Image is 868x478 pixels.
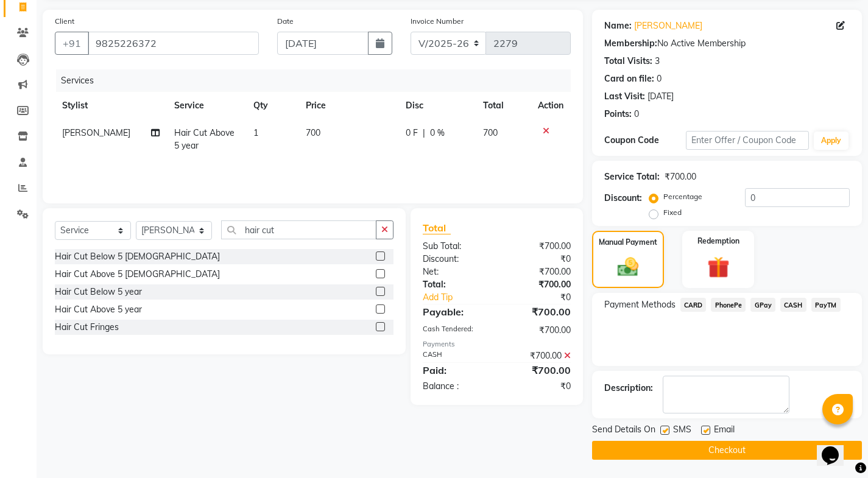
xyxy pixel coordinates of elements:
div: CASH [414,350,496,362]
div: ₹700.00 [496,350,579,362]
div: Coupon Code [604,134,686,147]
th: Qty [246,92,299,119]
iframe: chat widget [817,429,856,466]
label: Client [55,16,74,27]
span: SMS [673,423,691,438]
span: Total [423,222,451,234]
div: [DATE] [647,90,674,103]
span: 0 % [430,127,445,139]
span: [PERSON_NAME] [62,127,130,138]
div: ₹0 [496,380,579,393]
div: Membership: [604,37,657,50]
div: ₹700.00 [665,170,696,183]
div: Net: [414,265,496,278]
div: Total Visits: [604,55,652,68]
div: Total: [414,278,496,291]
div: Payments [423,339,571,350]
th: Service [167,92,246,119]
div: ₹0 [510,291,580,304]
span: Payment Methods [604,298,676,311]
span: Hair Cut Above 5 year [174,127,235,151]
div: No Active Membership [604,37,850,50]
th: Action [531,92,571,119]
button: Apply [814,132,849,150]
div: Payable: [414,304,496,319]
span: GPay [750,298,775,312]
div: Paid: [414,363,496,378]
div: Hair Cut Below 5 [DEMOGRAPHIC_DATA] [55,250,220,263]
span: CARD [680,298,707,312]
span: PayTM [811,298,841,312]
div: Hair Cut Below 5 year [55,286,142,298]
div: Description: [604,382,653,395]
div: Balance : [414,380,496,393]
div: Hair Cut Fringes [55,321,119,334]
div: Cash Tendered: [414,324,496,337]
div: ₹700.00 [496,240,579,253]
div: Points: [604,108,632,121]
button: Checkout [592,441,862,460]
div: Discount: [604,192,642,205]
span: 1 [253,127,258,138]
div: 3 [655,55,660,68]
input: Search by Name/Mobile/Email/Code [88,32,259,55]
span: PhonePe [711,298,746,312]
div: Services [56,69,580,92]
a: [PERSON_NAME] [634,19,702,32]
div: ₹0 [496,253,579,265]
div: ₹700.00 [496,304,579,319]
th: Stylist [55,92,167,119]
img: _cash.svg [611,255,645,279]
div: Sub Total: [414,240,496,253]
div: Hair Cut Above 5 year [55,303,142,316]
span: 700 [483,127,498,138]
span: Email [714,423,735,438]
button: +91 [55,32,89,55]
div: Name: [604,19,632,32]
span: CASH [780,298,806,312]
th: Disc [398,92,476,119]
th: Total [476,92,530,119]
div: 0 [657,72,662,85]
label: Redemption [697,236,739,247]
div: ₹700.00 [496,265,579,278]
input: Enter Offer / Coupon Code [686,131,809,150]
span: | [423,127,425,139]
div: Discount: [414,253,496,265]
div: Service Total: [604,170,660,183]
th: Price [298,92,398,119]
span: 700 [306,127,320,138]
div: ₹700.00 [496,363,579,378]
label: Manual Payment [599,237,657,248]
div: Hair Cut Above 5 [DEMOGRAPHIC_DATA] [55,268,220,281]
div: Last Visit: [604,90,645,103]
span: Send Details On [592,423,655,438]
input: Search or Scan [221,220,376,239]
span: 0 F [406,127,418,139]
label: Date [277,16,294,27]
div: 0 [634,108,639,121]
label: Fixed [663,207,682,218]
img: _gift.svg [700,254,736,281]
div: ₹700.00 [496,278,579,291]
div: ₹700.00 [496,324,579,337]
a: Add Tip [414,291,510,304]
label: Percentage [663,191,702,202]
label: Invoice Number [411,16,464,27]
div: Card on file: [604,72,654,85]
